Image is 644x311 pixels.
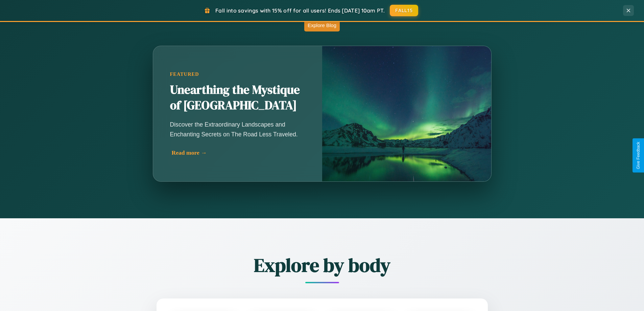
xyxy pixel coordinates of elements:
[170,82,305,113] h2: Unearthing the Mystique of [GEOGRAPHIC_DATA]
[172,149,307,156] div: Read more →
[304,19,340,31] button: Explore Blog
[119,252,525,278] h2: Explore by body
[636,142,641,169] div: Give Feedback
[170,71,305,77] div: Featured
[170,120,305,139] p: Discover the Extraordinary Landscapes and Enchanting Secrets on The Road Less Traveled.
[215,7,385,14] span: Fall into savings with 15% off for all users! Ends [DATE] 10am PT.
[390,5,418,16] button: FALL15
